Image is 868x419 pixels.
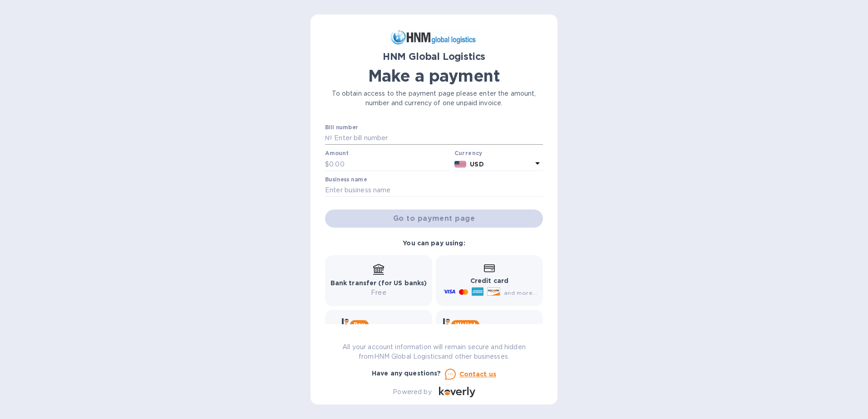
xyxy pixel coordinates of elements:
b: Pay [354,321,365,328]
p: All your account information will remain secure and hidden from HNM Global Logistics and other bu... [325,342,543,361]
label: Amount [325,151,348,156]
img: USD [454,161,467,167]
label: Bill number [325,125,358,130]
b: USD [470,161,483,168]
p: № [325,133,332,143]
p: Powered by [393,387,431,397]
input: Enter bill number [332,132,543,145]
b: HNM Global Logistics [383,51,486,62]
p: To obtain access to the payment page please enter the amount, number and currency of one unpaid i... [325,89,543,108]
b: Credit card [470,277,508,284]
b: Have any questions? [372,370,441,377]
p: Free [330,288,427,297]
input: 0.00 [329,157,451,171]
b: Bank transfer (for US banks) [330,279,427,287]
p: $ [325,160,329,169]
h1: Make a payment [325,66,543,85]
b: Currency [454,150,483,156]
u: Contact us [459,370,497,378]
b: Wallet [455,321,476,328]
span: and more... [504,289,537,296]
label: Business name [325,177,367,182]
b: You can pay using: [403,239,465,247]
input: Enter business name [325,184,543,197]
